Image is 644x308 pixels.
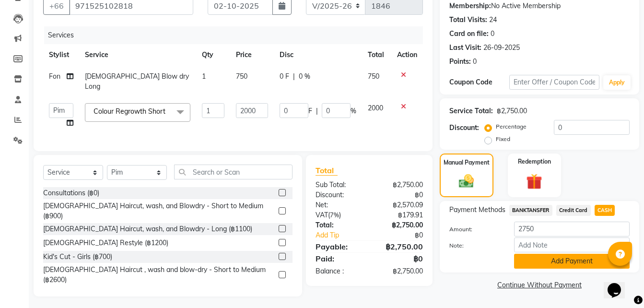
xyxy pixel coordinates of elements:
[85,72,189,91] span: [DEMOGRAPHIC_DATA] Blow dry Long
[308,190,369,200] div: Discount:
[79,44,196,66] th: Service
[368,72,379,81] span: 750
[308,241,369,252] div: Payable:
[369,220,430,230] div: ฿2,750.00
[43,238,168,248] div: [DEMOGRAPHIC_DATA] Restyle (฿1200)
[514,254,630,269] button: Add Payment
[43,201,275,221] div: [DEMOGRAPHIC_DATA] Haircut, wash, and Blowdry - Short to Medium (฿900)
[174,165,293,179] input: Search or Scan
[521,172,547,191] img: _gift.svg
[369,253,430,264] div: ฿0
[316,106,318,116] span: |
[308,200,369,210] div: Net:
[165,107,170,116] a: x
[308,266,369,276] div: Balance :
[43,252,112,262] div: Kid's Cut - Girls (฿700)
[43,224,252,234] div: [DEMOGRAPHIC_DATA] Haircut, wash, and Blowdry - Long (฿1100)
[330,211,339,219] span: 7%
[308,230,379,240] a: Add Tip
[43,265,275,285] div: [DEMOGRAPHIC_DATA] Haircut , wash and blow-dry - Short to Medium (฿2600)
[293,71,295,82] span: |
[43,44,79,66] th: Stylist
[308,106,312,116] span: F
[369,241,430,252] div: ฿2,750.00
[44,26,430,44] div: Services
[496,122,527,131] label: Percentage
[368,104,383,112] span: 2000
[308,180,369,190] div: Sub Total:
[444,158,490,167] label: Manual Payment
[274,44,362,66] th: Disc
[369,180,430,190] div: ฿2,750.00
[369,190,430,200] div: ฿0
[442,241,507,250] label: Note:
[196,44,230,66] th: Qty
[449,29,489,39] div: Card on file:
[362,44,391,66] th: Total
[509,205,552,216] span: BANKTANSFER
[351,106,356,116] span: %
[454,173,479,190] img: _cash.svg
[449,205,505,215] span: Payment Methods
[483,43,520,53] div: 26-09-2025
[442,280,637,290] a: Continue Without Payment
[514,222,630,237] input: Amount
[595,205,615,216] span: CASH
[299,71,310,82] span: 0 %
[94,107,165,116] span: Colour Regrowth Short
[308,220,369,230] div: Total:
[280,71,289,82] span: 0 F
[49,72,60,81] span: Fon
[308,210,369,220] div: ( )
[202,72,206,81] span: 1
[316,166,338,176] span: Total
[473,57,477,67] div: 0
[391,44,423,66] th: Action
[236,72,247,81] span: 750
[369,266,430,276] div: ฿2,750.00
[43,188,99,198] div: Consultations (฿0)
[518,157,551,166] label: Redemption
[496,135,510,143] label: Fixed
[514,237,630,252] input: Add Note
[449,15,487,25] div: Total Visits:
[489,15,497,25] div: 24
[604,270,634,298] iframe: chat widget
[449,106,493,116] div: Service Total:
[316,211,328,219] span: VAT
[497,106,527,116] div: ฿2,750.00
[509,75,599,90] input: Enter Offer / Coupon Code
[442,225,507,234] label: Amount:
[379,230,430,240] div: ฿0
[449,43,481,53] div: Last Visit:
[449,1,491,11] div: Membership:
[491,29,494,39] div: 0
[556,205,591,216] span: Credit Card
[449,57,471,67] div: Points:
[308,253,369,264] div: Paid:
[603,75,631,90] button: Apply
[369,210,430,220] div: ฿179.91
[449,77,509,87] div: Coupon Code
[230,44,274,66] th: Price
[449,1,630,11] div: No Active Membership
[449,123,479,133] div: Discount:
[369,200,430,210] div: ฿2,570.09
